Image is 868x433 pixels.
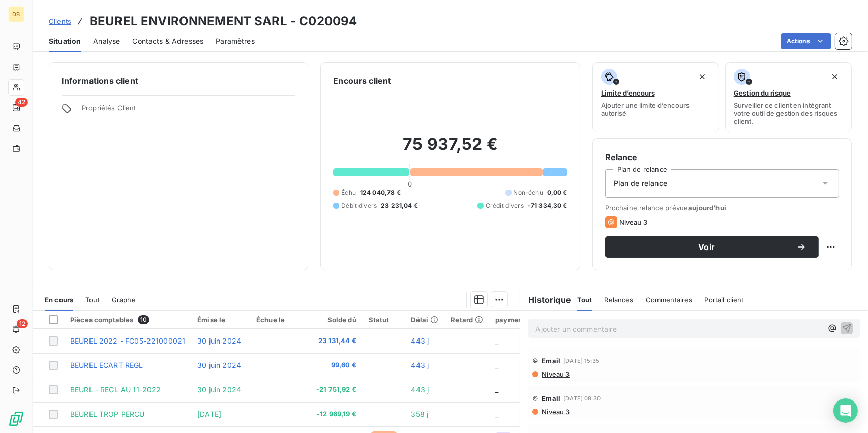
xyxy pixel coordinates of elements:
[495,336,498,345] span: _
[8,411,24,427] img: Logo LeanPay
[705,296,744,304] span: Portail client
[70,336,185,345] span: BEUREL 2022 - FC05-221000021
[62,75,295,87] h6: Informations client
[360,188,401,197] span: 124 040,78 €
[216,36,255,46] span: Paramètres
[688,204,726,212] span: aujourd’hui
[495,410,498,418] span: _
[411,385,429,394] span: 443 j
[381,201,418,210] span: 23 231,04 €
[614,178,667,189] span: Plan de relance
[314,336,356,346] span: 23 131,44 €
[45,296,73,304] span: En cours
[197,316,244,324] div: Émise le
[411,410,429,418] span: 358 j
[833,398,858,423] div: Open Intercom Messenger
[314,385,356,395] span: -21 751,92 €
[49,16,71,26] a: Clients
[605,236,819,258] button: Voir
[542,357,560,365] span: Email
[70,410,145,418] span: BEUREL TROP PERCU
[411,361,429,369] span: 443 j
[542,394,560,403] span: Email
[617,243,796,251] span: Voir
[563,395,601,401] span: [DATE] 08:30
[333,75,391,87] h6: Encours client
[49,17,71,25] span: Clients
[8,6,24,22] div: DB
[520,294,571,306] h6: Historique
[49,36,81,46] span: Situation
[369,316,399,324] div: Statut
[605,296,634,304] span: Relances
[85,296,100,304] span: Tout
[605,151,839,163] h6: Relance
[646,296,693,304] span: Commentaires
[601,89,655,97] span: Limite d’encours
[495,361,498,369] span: _
[70,361,143,369] span: BEUREL ECART REGL
[451,316,483,324] div: Retard
[725,62,852,132] button: Gestion du risqueSurveiller ce client en intégrant votre outil de gestion des risques client.
[411,316,439,324] div: Délai
[70,315,185,324] div: Pièces comptables
[528,201,567,210] span: -71 334,30 €
[314,360,356,370] span: 99,60 €
[341,201,377,210] span: Débit divers
[256,316,302,324] div: Échue le
[314,316,356,324] div: Solde dû
[563,358,600,364] span: [DATE] 15:35
[541,370,570,378] span: Niveau 3
[495,316,559,324] div: paymentTypeCode
[197,361,241,369] span: 30 juin 2024
[619,218,647,226] span: Niveau 3
[577,296,592,304] span: Tout
[408,180,412,188] span: 0
[411,336,429,345] span: 443 j
[132,36,203,46] span: Contacts & Adresses
[197,385,241,394] span: 30 juin 2024
[82,104,295,118] span: Propriétés Client
[197,410,221,418] span: [DATE]
[333,134,567,165] h2: 75 937,52 €
[592,62,719,132] button: Limite d’encoursAjouter une limite d’encours autorisé
[486,201,524,210] span: Crédit divers
[514,188,543,197] span: Non-échu
[605,204,839,212] span: Prochaine relance prévue
[734,89,791,97] span: Gestion du risque
[89,12,357,30] h3: BEUREL ENVIRONNEMENT SARL - C020094
[197,336,241,345] span: 30 juin 2024
[734,101,843,126] span: Surveiller ce client en intégrant votre outil de gestion des risques client.
[93,36,120,46] span: Analyse
[541,408,570,416] span: Niveau 3
[601,101,710,117] span: Ajouter une limite d’encours autorisé
[495,385,498,394] span: _
[17,319,28,328] span: 12
[547,188,567,197] span: 0,00 €
[15,98,28,107] span: 42
[781,33,831,49] button: Actions
[138,315,149,324] span: 10
[70,385,161,394] span: BEURL - REGL AU 11-2022
[314,409,356,419] span: -12 969,19 €
[112,296,136,304] span: Graphe
[341,188,356,197] span: Échu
